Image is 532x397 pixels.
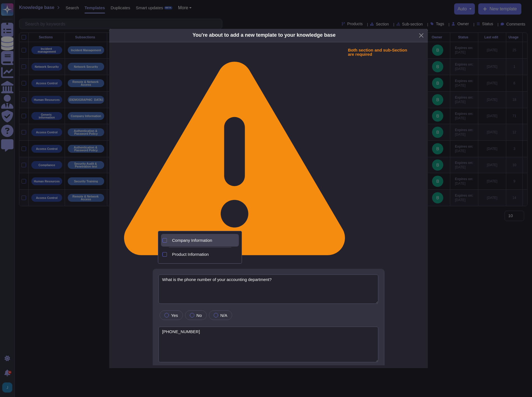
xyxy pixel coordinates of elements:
[348,48,413,264] p: Both section and sub-Section are required
[172,238,237,243] div: Company Information
[158,327,378,362] textarea: [PHONE_NUMBER]
[172,252,237,257] div: Product Information
[171,313,178,318] span: Yes
[158,275,378,304] textarea: What is the phone number of your accounting department?
[220,313,227,318] span: N/A
[172,238,212,243] span: Company Information
[192,32,335,38] b: You're about to add a new template to your knowledge base
[197,313,202,318] span: No
[170,248,239,261] div: Product Information
[170,234,239,247] div: Company Information
[417,31,426,40] button: Close
[172,252,209,257] span: Product Information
